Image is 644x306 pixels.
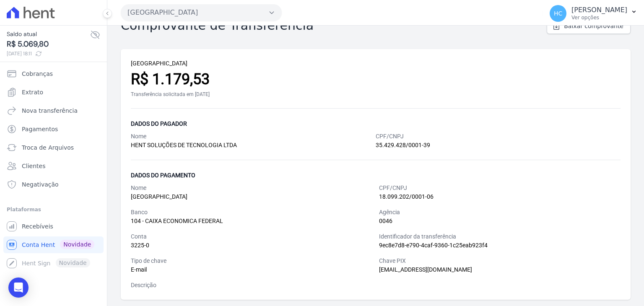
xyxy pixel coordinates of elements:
[547,18,631,34] a: Baixar comprovante
[379,257,621,265] div: Chave PIX
[3,176,104,193] a: Negativação
[121,18,314,33] h2: Comprovante de Transferência
[131,208,372,217] div: Banco
[376,132,621,141] div: CPF/CNPJ
[22,125,58,133] span: Pagamentos
[3,65,104,82] a: Cobranças
[379,265,621,274] div: [EMAIL_ADDRESS][DOMAIN_NAME]
[121,4,282,21] button: [GEOGRAPHIC_DATA]
[543,2,644,25] button: HC [PERSON_NAME] Ver opções
[7,50,90,57] span: [DATE] 18:11
[131,281,621,290] div: Descrição
[22,88,43,96] span: Extrato
[3,139,104,156] a: Troca de Arquivos
[131,91,621,98] div: Transferência solicitada em [DATE]
[22,180,59,189] span: Negativação
[131,184,372,192] div: Nome
[22,70,53,78] span: Cobranças
[554,10,562,16] span: HC
[22,162,45,170] span: Clientes
[131,170,621,180] div: Dados do pagamento
[7,65,100,272] nav: Sidebar
[60,240,94,249] span: Novidade
[131,257,372,265] div: Tipo de chave
[131,59,621,68] div: [GEOGRAPHIC_DATA]
[7,30,90,39] span: Saldo atual
[7,205,100,215] div: Plataformas
[3,218,104,235] a: Recebíveis
[379,232,621,241] div: Identificador da transferência
[22,222,53,231] span: Recebíveis
[564,22,623,30] span: Baixar comprovante
[131,192,372,201] div: [GEOGRAPHIC_DATA]
[131,265,372,274] div: E-mail
[22,241,55,249] span: Conta Hent
[131,241,372,250] div: 3225-0
[22,143,74,152] span: Troca de Arquivos
[379,208,621,217] div: Agência
[571,6,627,14] p: [PERSON_NAME]
[379,241,621,250] div: 9ec8e7d8-e790-4caf-9360-1c25eab923f4
[3,84,104,101] a: Extrato
[3,102,104,119] a: Nova transferência
[131,141,376,150] div: HENT SOLUÇÕES DE TECNOLOGIA LTDA
[131,217,372,226] div: 104 - CAIXA ECONOMICA FEDERAL
[379,192,621,201] div: 18.099.202/0001-06
[22,106,78,115] span: Nova transferência
[131,132,376,141] div: Nome
[7,39,90,50] span: R$ 5.069,80
[3,158,104,174] a: Clientes
[131,119,621,129] div: Dados do pagador
[8,277,29,298] div: Open Intercom Messenger
[131,232,372,241] div: Conta
[3,121,104,137] a: Pagamentos
[379,184,621,192] div: CPF/CNPJ
[131,68,621,91] div: R$ 1.179,53
[379,217,621,226] div: 0046
[376,141,621,150] div: 35.429.428/0001-39
[571,14,627,21] p: Ver opções
[3,236,104,253] a: Conta Hent Novidade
